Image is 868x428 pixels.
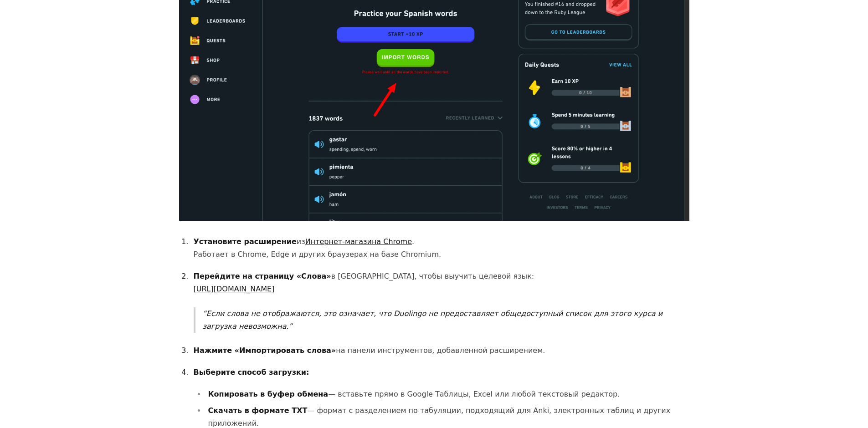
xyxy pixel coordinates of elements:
[194,368,309,377] strong: Выберите способ загрузки:
[194,285,275,293] a: [URL][DOMAIN_NAME]
[305,237,412,246] a: Интернет-магазина Chrome
[208,390,329,398] strong: Копировать в буфер обмена
[194,272,331,280] strong: Перейдите на страницу «Слова»
[194,237,297,246] strong: Установите расширение
[208,406,308,415] strong: Скачать в формате TXT
[194,344,689,357] p: на панели инструментов, добавленной расширением.
[203,307,689,333] p: Если слова не отображаются, это означает, что Duolingo не предоставляет общедоступный список для ...
[194,270,689,296] p: в [GEOGRAPHIC_DATA], чтобы выучить целевой язык:
[205,388,689,401] li: — вставьте прямо в Google Таблицы, Excel или любой текстовый редактор.
[194,346,336,355] strong: Нажмите «Импортировать слова»
[194,235,689,261] p: из . Работает в Chrome, Edge и других браузерах на базе Chromium.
